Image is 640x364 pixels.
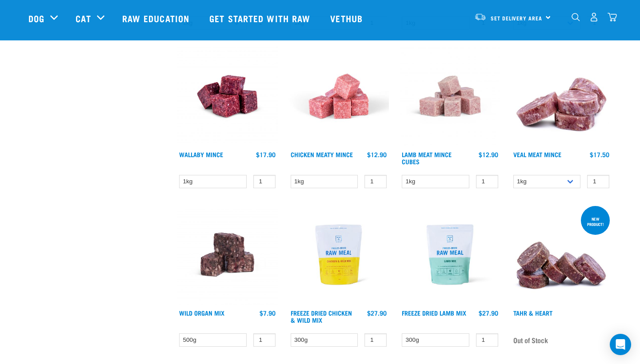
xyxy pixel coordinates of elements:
input: 1 [253,333,276,347]
img: Wild Organ Mix [177,204,278,305]
img: Lamb Meat Mince [400,46,500,146]
div: New product! [581,212,610,231]
img: RE Product Shoot 2023 Nov8678 [288,204,389,305]
img: user.png [589,12,599,22]
div: Open Intercom Messenger [610,334,631,355]
img: home-icon-1@2x.png [572,13,580,21]
input: 1 [364,175,387,189]
img: 1093 Wallaby Heart Medallions 01 [511,204,612,305]
input: 1 [476,175,498,189]
a: Freeze Dried Chicken & Wild Mix [291,311,352,321]
a: Tahr & Heart [513,311,552,314]
a: Wallaby Mince [179,153,223,156]
input: 1 [253,175,276,189]
img: home-icon@2x.png [608,12,617,22]
div: $7.90 [260,309,276,317]
a: Freeze Dried Lamb Mix [402,311,466,314]
img: van-moving.png [474,13,486,21]
a: Chicken Meaty Mince [291,153,353,156]
input: 1 [476,333,498,347]
img: Chicken Meaty Mince [288,46,389,146]
div: $27.90 [367,309,387,317]
a: Veal Meat Mince [513,153,561,156]
img: RE Product Shoot 2023 Nov8677 [400,204,500,305]
img: Wallaby Mince 1675 [177,46,278,146]
input: 1 [364,333,387,347]
a: Lamb Meat Mince Cubes [402,153,452,163]
img: 1160 Veal Meat Mince Medallions 01 [511,46,612,146]
a: Get started with Raw [200,0,321,36]
a: Vethub [321,0,374,36]
div: $27.90 [479,309,498,317]
a: Cat [76,12,91,25]
a: Wild Organ Mix [179,311,224,314]
span: Set Delivery Area [491,16,542,20]
input: 1 [587,175,609,189]
a: Dog [28,12,44,25]
div: $12.90 [479,151,498,158]
a: Raw Education [113,0,200,36]
div: $17.50 [590,151,609,158]
div: $12.90 [367,151,387,158]
div: $17.90 [256,151,276,158]
span: Out of Stock [513,333,548,347]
